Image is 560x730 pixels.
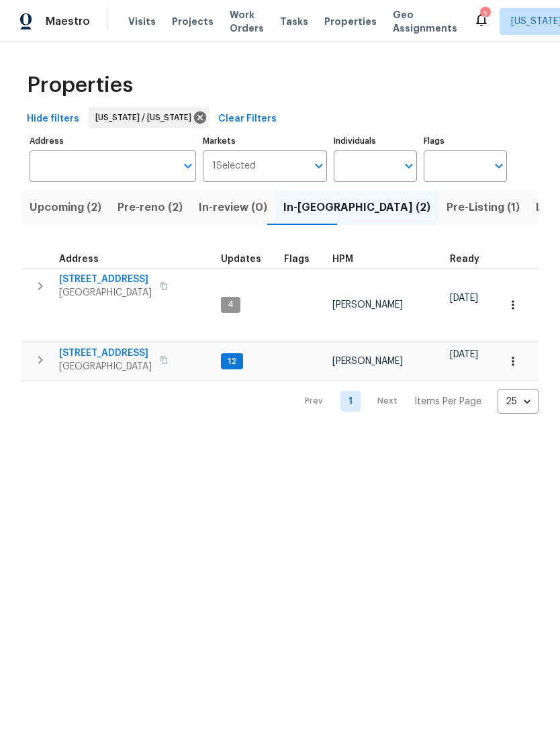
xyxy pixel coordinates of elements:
label: Address [30,137,196,145]
span: Properties [324,15,377,28]
a: Goto page 1 [340,391,361,412]
span: 4 [222,299,239,310]
span: Tasks [280,17,308,26]
span: Flags [284,255,310,264]
span: [PERSON_NAME] [332,357,403,366]
label: Individuals [334,137,417,145]
span: Visits [128,15,156,28]
span: Pre-reno (2) [118,198,183,217]
label: Markets [203,137,328,145]
span: Hide filters [27,111,79,128]
span: Updates [221,255,261,264]
span: Maestro [46,15,90,28]
span: 1 Selected [212,161,256,172]
button: Hide filters [21,107,85,132]
button: Open [179,156,197,175]
span: [GEOGRAPHIC_DATA] [59,286,152,300]
span: Clear Filters [218,111,277,128]
p: Items Per Page [414,395,481,408]
span: Geo Assignments [393,8,457,35]
span: [STREET_ADDRESS] [59,273,152,286]
span: Address [59,255,99,264]
button: Open [489,156,508,175]
button: Open [400,156,418,175]
span: 12 [222,356,242,367]
div: 2 [480,8,489,21]
span: [US_STATE] / [US_STATE] [95,111,197,124]
span: Work Orders [230,8,264,35]
span: [GEOGRAPHIC_DATA] [59,360,152,373]
span: [DATE] [450,293,478,303]
span: In-review (0) [199,198,267,217]
span: [PERSON_NAME] [332,300,403,310]
span: Pre-Listing (1) [447,198,520,217]
div: Earliest renovation start date (first business day after COE or Checkout) [450,255,492,264]
span: [STREET_ADDRESS] [59,347,152,360]
div: [US_STATE] / [US_STATE] [89,107,209,128]
span: Projects [172,15,214,28]
nav: Pagination Navigation [292,389,539,414]
span: HPM [332,255,353,264]
span: Upcoming (2) [30,198,101,217]
span: In-[GEOGRAPHIC_DATA] (2) [283,198,430,217]
label: Flags [424,137,507,145]
div: 25 [498,384,539,419]
span: Ready [450,255,479,264]
span: [DATE] [450,350,478,359]
button: Open [310,156,328,175]
span: Properties [27,79,133,92]
button: Clear Filters [213,107,282,132]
